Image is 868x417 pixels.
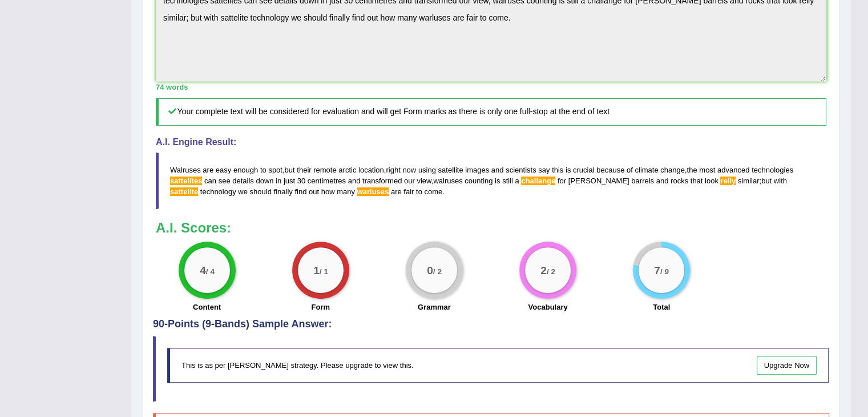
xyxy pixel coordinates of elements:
span: many [337,187,355,196]
span: to [416,187,422,196]
span: look [705,177,718,185]
span: Walruses [170,166,201,174]
span: with [774,177,787,185]
div: This is as per [PERSON_NAME] strategy. Please upgrade to view this. [167,348,829,383]
span: the [687,166,697,174]
span: remote [313,166,336,174]
span: advanced [717,166,749,174]
span: is [566,166,571,174]
span: to [260,166,267,174]
span: that [691,177,703,185]
span: still [502,177,513,185]
span: technology [200,187,236,196]
big: 2 [540,264,547,276]
span: enough [233,166,258,174]
span: using [418,166,436,174]
span: this [552,166,563,174]
span: scientists [506,166,536,174]
span: crucial [573,166,595,174]
span: should [250,187,272,196]
span: arctic [338,166,356,174]
span: for [558,177,566,185]
span: a [515,177,519,185]
span: find [294,187,306,196]
span: out [309,187,319,196]
span: our [404,177,415,185]
span: Possible spelling mistake found. (did you mean: satellite) [170,187,198,196]
span: Possible spelling mistake found. (did you mean: walruses) [357,187,389,196]
span: walruses [433,177,462,185]
span: most [699,166,715,174]
small: / 2 [547,267,555,275]
span: are [391,187,402,196]
span: easy [216,166,231,174]
span: because [596,166,624,174]
span: can [204,177,216,185]
small: / 2 [433,267,442,275]
span: we [238,187,248,196]
small: / 1 [320,267,328,275]
label: Content [193,302,221,312]
span: finally [273,187,292,196]
span: change [660,166,685,174]
span: spot [268,166,282,174]
span: similar [738,177,760,185]
b: A.I. Scores: [156,220,231,235]
span: Possible spelling mistake found. (did you mean: challenge) [521,177,555,185]
span: is [495,177,500,185]
span: come [424,187,442,196]
a: Upgrade Now [757,356,817,375]
span: down [256,177,273,185]
span: climate [635,166,658,174]
span: say [538,166,550,174]
span: counting [465,177,492,185]
span: satellite [438,166,463,174]
big: 1 [313,264,320,276]
label: Total [653,302,670,312]
label: Vocabulary [528,302,567,312]
span: right [386,166,400,174]
span: Possible spelling mistake found. (did you mean: satellites) [170,177,202,185]
span: in [276,177,281,185]
span: details [232,177,254,185]
span: 30 [297,177,305,185]
label: Grammar [418,302,451,312]
span: rocks [671,177,688,185]
span: how [321,187,335,196]
span: images [465,166,489,174]
small: / 4 [205,267,214,275]
small: / 9 [660,267,669,275]
span: fair [403,187,414,196]
label: Form [311,302,330,312]
span: Possible spelling mistake found. (did you mean: really) [720,177,736,185]
h5: Your complete text will be considered for evaluation and will get Form marks as there is only one... [156,98,826,125]
h4: A.I. Engine Result: [156,137,826,147]
span: and [656,177,669,185]
big: 4 [200,264,206,276]
span: barrels [631,177,654,185]
span: just [284,177,295,185]
span: transformed [362,177,402,185]
span: and [491,166,504,174]
span: technologies [752,166,793,174]
span: of [627,166,633,174]
span: now [402,166,416,174]
big: 0 [427,264,433,276]
span: but [285,166,295,174]
span: view [417,177,431,185]
span: location [358,166,384,174]
div: 74 words [156,82,826,93]
span: centimetres [308,177,346,185]
blockquote: , , , , ; . [156,153,826,209]
span: but [761,177,772,185]
span: and [348,177,361,185]
big: 7 [654,264,660,276]
span: their [297,166,311,174]
span: are [203,166,213,174]
span: see [219,177,231,185]
span: [PERSON_NAME] [568,177,629,185]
